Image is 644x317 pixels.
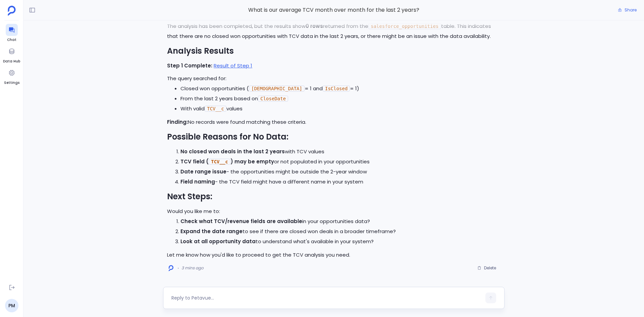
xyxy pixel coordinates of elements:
strong: Look at all opportunity data [180,238,256,245]
code: TCV__c [205,106,226,112]
strong: Date range issue [180,168,226,175]
li: - the opportunities might be outside the 2-year window [180,167,500,177]
span: Delete [484,265,496,271]
strong: TCV field ( ) may be empty [180,158,274,165]
button: Delete [473,263,500,273]
strong: Step 1 Complete: [167,62,212,69]
button: Share [614,5,641,15]
a: Data Hub [3,45,20,64]
span: Share [625,7,637,13]
li: - the TCV field might have a different name in your system [180,177,500,187]
code: CloseDate [258,96,288,102]
p: Let me know how you'd like to proceed to get the TCV analysis you need. [167,250,500,260]
li: to see if there are closed won deals in a broader timeframe? [180,226,500,236]
li: From the last 2 years based on [180,94,500,104]
li: in your opportunities data? [180,216,500,226]
strong: Check what TCV/revenue fields are available [180,218,302,225]
h2: Possible Reasons for No Data: [167,131,500,143]
p: Would you like me to: [167,206,500,216]
a: Chat [6,24,18,43]
p: No records were found matching these criteria. [167,117,500,127]
img: petavue logo [8,6,16,16]
a: PM [5,299,18,312]
span: Settings [4,80,19,86]
img: logo [169,265,173,271]
strong: Field naming [180,178,215,185]
span: Chat [6,37,18,43]
li: Closed won opportunities ( = 1 and = 1) [180,84,500,94]
p: The query searched for: [167,73,500,84]
span: What is our average TCV month over month for the last 2 years? [163,6,504,14]
h2: Next Steps: [167,191,500,202]
span: Data Hub [3,59,20,64]
strong: Expand the date range [180,228,243,235]
span: 3 mins ago [181,265,204,271]
code: IsClosed [323,86,350,92]
a: Settings [4,67,19,86]
li: or not populated in your opportunities [180,157,500,167]
a: Result of Step 1 [214,62,252,69]
li: With valid values [180,104,500,114]
li: with TCV values [180,147,500,157]
h2: Analysis Results [167,45,500,57]
li: to understand what's available in your system? [180,236,500,247]
code: [DEMOGRAPHIC_DATA] [249,86,305,92]
strong: No closed won deals in the last 2 years [180,148,285,155]
code: TCV__c [209,159,230,165]
strong: Finding: [167,118,188,125]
